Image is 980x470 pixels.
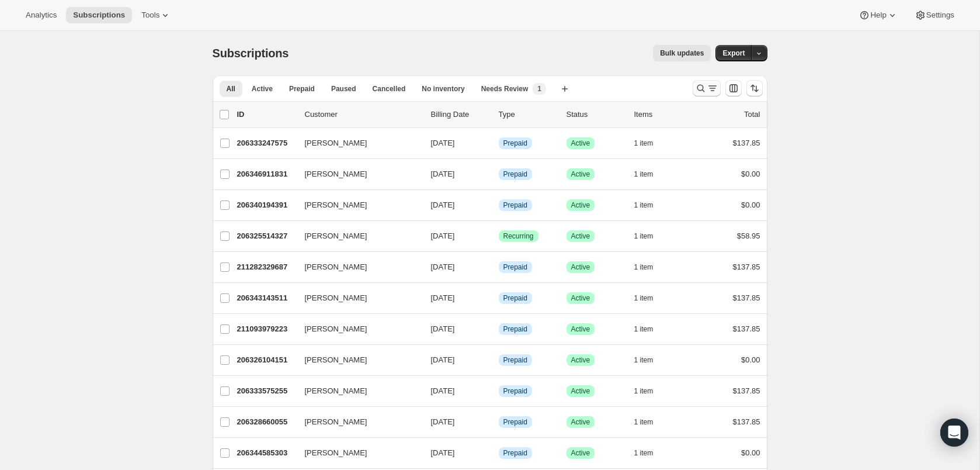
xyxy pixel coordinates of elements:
[634,231,654,241] span: 1 item
[431,293,455,302] span: [DATE]
[715,45,752,61] button: Export
[852,7,905,23] button: Help
[571,201,590,210] span: Active
[634,352,666,368] button: 1 item
[237,168,296,180] p: 206346911831
[237,354,296,366] p: 206326104151
[298,289,415,307] button: [PERSON_NAME]
[298,351,415,369] button: [PERSON_NAME]
[634,417,654,427] span: 1 item
[298,382,415,400] button: [PERSON_NAME]
[634,109,693,120] div: Items
[571,324,590,334] span: Active
[305,385,367,397] span: [PERSON_NAME]
[305,168,367,180] span: [PERSON_NAME]
[634,355,654,365] span: 1 item
[634,197,666,213] button: 1 item
[571,170,590,179] span: Active
[431,170,455,178] span: [DATE]
[571,448,590,458] span: Active
[237,109,760,120] div: IDCustomerBilling DateTypeStatusItemsTotal
[298,134,415,153] button: [PERSON_NAME]
[298,227,415,246] button: [PERSON_NAME]
[744,109,760,120] p: Total
[237,290,760,306] div: 206343143511[PERSON_NAME][DATE]InfoPrepaidSuccessActive1 item$137.85
[737,231,760,240] span: $58.95
[141,11,159,20] span: Tools
[237,135,760,151] div: 206333247575[PERSON_NAME][DATE]InfoPrepaidSuccessActive1 item$137.85
[634,228,666,244] button: 1 item
[741,355,760,364] span: $0.00
[634,170,654,179] span: 1 item
[567,109,625,120] p: Status
[634,293,654,303] span: 1 item
[634,290,666,306] button: 1 item
[733,417,760,426] span: $137.85
[298,413,415,431] button: [PERSON_NAME]
[634,383,666,399] button: 1 item
[571,231,590,241] span: Active
[237,292,296,304] p: 206343143511
[908,7,961,23] button: Settings
[634,262,654,272] span: 1 item
[237,383,760,399] div: 206333575255[PERSON_NAME][DATE]InfoPrepaidSuccessActive1 item$137.85
[634,448,654,458] span: 1 item
[237,166,760,182] div: 206346911831[PERSON_NAME][DATE]InfoPrepaidSuccessActive1 item$0.00
[571,262,590,272] span: Active
[298,320,415,338] button: [PERSON_NAME]
[237,416,296,428] p: 206328660055
[431,262,455,271] span: [DATE]
[305,261,367,273] span: [PERSON_NAME]
[555,81,574,97] button: Create new view
[741,170,760,178] span: $0.00
[305,199,367,211] span: [PERSON_NAME]
[237,137,296,149] p: 206333247575
[431,386,455,395] span: [DATE]
[634,139,654,148] span: 1 item
[571,417,590,427] span: Active
[305,109,422,120] p: Customer
[305,137,367,149] span: [PERSON_NAME]
[237,259,760,275] div: 211282329687[PERSON_NAME][DATE]InfoPrepaidSuccessActive1 item$137.85
[298,258,415,277] button: [PERSON_NAME]
[571,386,590,396] span: Active
[741,201,760,209] span: $0.00
[503,201,527,210] span: Prepaid
[431,324,455,333] span: [DATE]
[237,445,760,461] div: 206344585303[PERSON_NAME][DATE]InfoPrepaidSuccessActive1 item$0.00
[431,417,455,426] span: [DATE]
[237,230,296,242] p: 206325514327
[305,354,367,366] span: [PERSON_NAME]
[237,323,296,335] p: 211093979223
[503,417,527,427] span: Prepaid
[634,386,654,396] span: 1 item
[305,292,367,304] span: [PERSON_NAME]
[66,7,132,23] button: Subscriptions
[305,416,367,428] span: [PERSON_NAME]
[431,109,489,120] p: Billing Date
[237,197,760,213] div: 206340194391[PERSON_NAME][DATE]InfoPrepaidSuccessActive1 item$0.00
[305,447,367,459] span: [PERSON_NAME]
[733,293,760,302] span: $137.85
[537,84,541,94] span: 1
[503,448,527,458] span: Prepaid
[634,259,666,275] button: 1 item
[503,262,527,272] span: Prepaid
[237,199,296,211] p: 206340194391
[305,323,367,335] span: [PERSON_NAME]
[733,139,760,147] span: $137.85
[252,84,273,94] span: Active
[733,262,760,271] span: $137.85
[634,324,654,334] span: 1 item
[571,139,590,148] span: Active
[499,109,557,120] div: Type
[431,231,455,240] span: [DATE]
[746,80,763,96] button: Sort the results
[503,324,527,334] span: Prepaid
[237,385,296,397] p: 206333575255
[693,80,721,96] button: Search and filter results
[298,196,415,215] button: [PERSON_NAME]
[237,321,760,337] div: 211093979223[PERSON_NAME][DATE]InfoPrepaidSuccessActive1 item$137.85
[660,49,704,58] span: Bulk updates
[237,109,296,120] p: ID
